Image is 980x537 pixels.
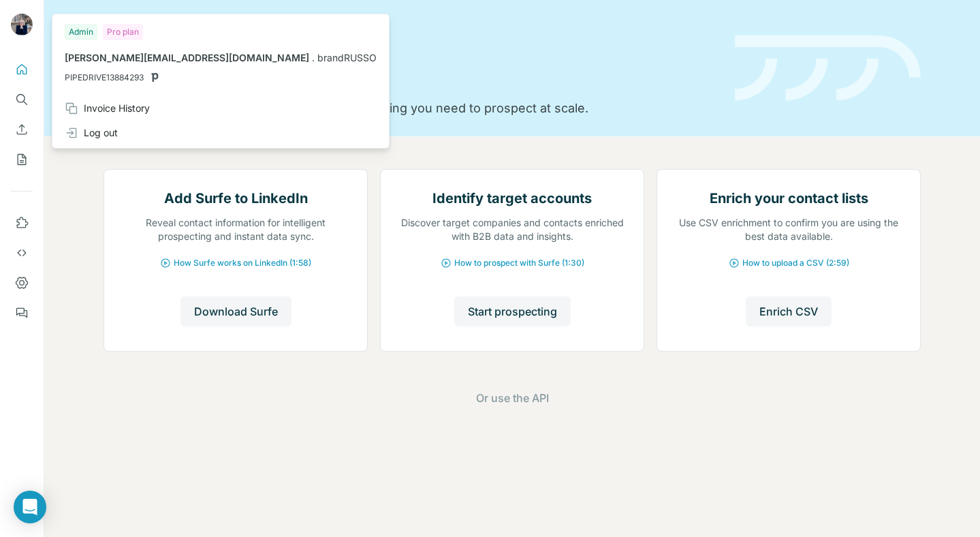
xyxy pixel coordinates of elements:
img: banner [735,35,921,102]
div: Invoice History [65,102,150,115]
button: Feedback [11,301,33,325]
button: Download Surfe [180,296,291,326]
button: Start prospecting [454,296,571,326]
h1: Let’s prospect together [104,63,718,91]
span: Enrich CSV [759,303,818,320]
span: . [312,52,315,63]
div: Pro plan [103,24,143,40]
button: Quick start [11,57,33,82]
span: PIPEDRIVE13884293 [65,72,144,84]
span: How Surfe works on LinkedIn (1:58) [174,257,311,269]
span: Start prospecting [468,303,557,320]
span: Download Surfe [194,303,278,320]
button: Enrich CSV [11,117,33,142]
p: Reveal contact information for intelligent prospecting and instant data sync. [118,216,353,243]
p: Pick your starting point and we’ll provide everything you need to prospect at scale. [104,99,718,118]
button: Use Surfe API [11,241,33,265]
button: Search [11,87,33,112]
span: How to prospect with Surfe (1:30) [454,257,584,269]
div: Quick start [104,25,718,39]
div: Log out [65,126,118,140]
button: Use Surfe on LinkedIn [11,211,33,235]
button: Dashboard [11,271,33,295]
div: Open Intercom Messenger [14,491,46,523]
span: brandRUSSO [317,52,377,63]
img: Avatar [11,14,33,35]
h2: Add Surfe to LinkedIn [164,189,308,208]
button: My lists [11,147,33,172]
h2: Identify target accounts [432,189,592,208]
button: Enrich CSV [746,296,832,326]
button: Or use the API [476,390,549,406]
span: [PERSON_NAME][EMAIL_ADDRESS][DOMAIN_NAME] [65,52,309,63]
span: How to upload a CSV (2:59) [742,257,849,269]
h2: Enrich your contact lists [710,189,868,208]
div: Admin [65,24,97,40]
p: Use CSV enrichment to confirm you are using the best data available. [671,216,906,243]
p: Discover target companies and contacts enriched with B2B data and insights. [394,216,630,243]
